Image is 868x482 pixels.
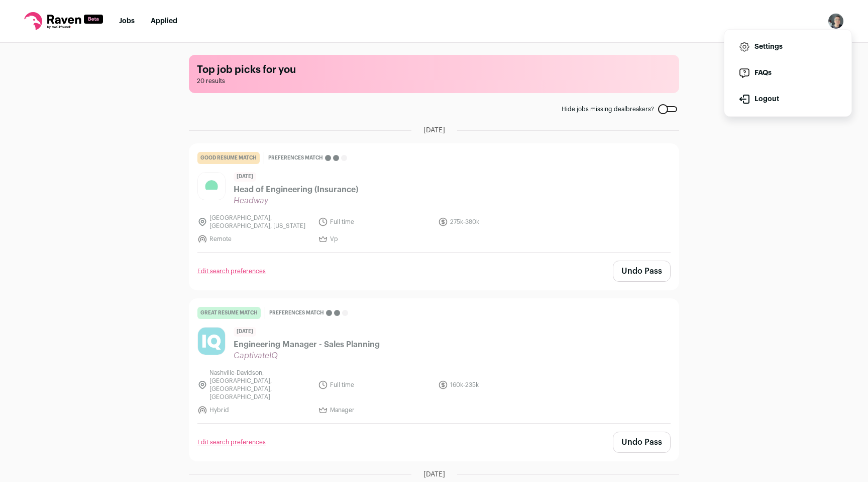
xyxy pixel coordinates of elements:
span: Head of Engineering (Insurance) [234,184,358,196]
div: great resume match [197,307,261,319]
span: [DATE] [234,327,256,337]
li: Manager [318,405,432,415]
span: [DATE] [234,172,256,182]
span: Headway [234,196,358,206]
span: [DATE] [423,125,445,135]
img: 19514210-medium_jpg [828,13,844,29]
a: Applied [151,18,177,25]
button: Undo Pass [613,432,671,453]
span: [DATE] [423,469,445,479]
span: Engineering Manager - Sales Planning [234,339,380,351]
li: 275k-380k [438,214,553,230]
li: Nashville-Davidson, [GEOGRAPHIC_DATA], [GEOGRAPHIC_DATA], [GEOGRAPHIC_DATA] [197,369,312,401]
li: [GEOGRAPHIC_DATA], [GEOGRAPHIC_DATA], [US_STATE] [197,214,312,230]
li: Full time [318,214,432,230]
a: FAQs [732,61,843,85]
a: Edit search preferences [197,267,266,275]
a: Edit search preferences [197,438,266,446]
a: good resume match Preferences match [DATE] Head of Engineering (Insurance) Headway [GEOGRAPHIC_DA... [189,144,679,252]
a: great resume match Preferences match [DATE] Engineering Manager - Sales Planning CaptivateIQ Nash... [189,299,679,423]
li: Full time [318,369,432,401]
button: Logout [732,87,843,111]
img: 8eef70dbde711552def4903d296cb548f309f9cfed04edcd25a162d636ad1692.jpg [198,173,225,200]
a: Settings [732,35,843,59]
h1: Top job picks for you [197,63,671,77]
li: Remote [197,234,312,244]
span: 20 results [197,77,671,85]
li: Vp [318,234,432,244]
a: Jobs [119,18,135,25]
span: CaptivateIQ [234,351,380,361]
div: good resume match [197,152,260,164]
span: Preferences match [268,153,323,163]
button: Undo Pass [613,261,671,282]
li: 160k-235k [438,369,553,401]
li: Hybrid [197,405,312,415]
button: Open dropdown [828,13,844,29]
img: d1c0f2789660f4610d0d0909a928d29593fc1e12426089476cdfa487f3ce4420.jpg [198,328,225,355]
span: Preferences match [269,308,324,318]
span: Hide jobs missing dealbreakers? [562,105,654,113]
